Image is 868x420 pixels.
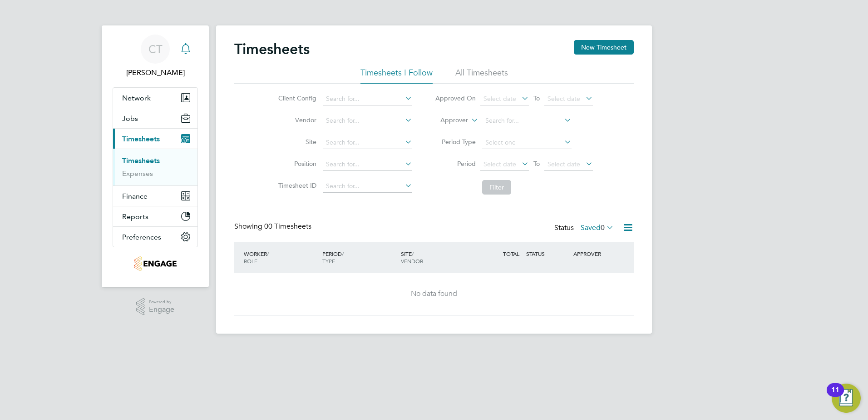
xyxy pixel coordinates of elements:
[482,180,511,195] button: Filter
[554,222,616,235] div: Status
[401,257,423,265] span: VENDOR
[360,67,433,84] li: Timesheets I Follow
[482,136,572,149] input: Select one
[832,384,861,413] button: Open Resource Center, 11 new notifications
[412,250,414,257] span: /
[113,129,197,149] button: Timesheets
[113,186,197,206] button: Finance
[435,138,476,146] label: Period Type
[276,160,316,168] label: Position
[276,138,316,146] label: Site
[320,245,399,269] div: PERIOD
[113,108,197,128] button: Jobs
[276,181,316,190] label: Timesheet ID
[531,92,542,104] span: To
[122,212,148,221] span: Reports
[342,250,344,257] span: /
[571,245,618,262] div: APPROVER
[148,43,163,55] span: CT
[574,40,634,55] button: New Timesheet
[122,169,153,178] a: Expenses
[122,192,148,200] span: Finance
[149,298,174,306] span: Powered by
[601,223,605,232] span: 0
[276,94,316,102] label: Client Config
[323,158,412,171] input: Search for...
[113,35,198,78] a: CT[PERSON_NAME]
[427,116,468,125] label: Approver
[483,95,516,103] span: Select date
[122,233,161,241] span: Preferences
[399,245,477,269] div: SITE
[547,160,580,168] span: Select date
[136,298,175,315] a: Powered byEngage
[113,88,197,108] button: Network
[531,158,542,170] span: To
[102,25,209,287] nav: Main navigation
[276,116,316,124] label: Vendor
[234,222,313,231] div: Showing
[264,222,311,231] span: 00 Timesheets
[122,156,160,165] a: Timesheets
[323,180,412,193] input: Search for...
[113,206,197,226] button: Reports
[113,227,197,247] button: Preferences
[122,135,160,143] span: Timesheets
[581,223,614,232] label: Saved
[122,114,138,123] span: Jobs
[547,95,580,103] span: Select date
[149,306,174,314] span: Engage
[322,257,335,265] span: TYPE
[435,160,476,168] label: Period
[134,256,176,271] img: thornbaker-logo-retina.png
[113,256,198,271] a: Go to home page
[244,257,257,265] span: ROLE
[267,250,269,257] span: /
[435,94,476,102] label: Approved On
[455,67,508,84] li: All Timesheets
[113,67,198,78] span: Chloe Taquin
[323,115,412,127] input: Search for...
[323,136,412,149] input: Search for...
[243,289,625,299] div: No data found
[113,149,197,185] div: Timesheets
[482,115,572,127] input: Search for...
[323,93,412,105] input: Search for...
[242,245,320,269] div: WORKER
[483,160,516,168] span: Select date
[503,250,519,257] span: TOTAL
[524,245,571,262] div: STATUS
[234,40,310,58] h2: Timesheets
[831,390,839,402] div: 11
[122,94,151,102] span: Network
